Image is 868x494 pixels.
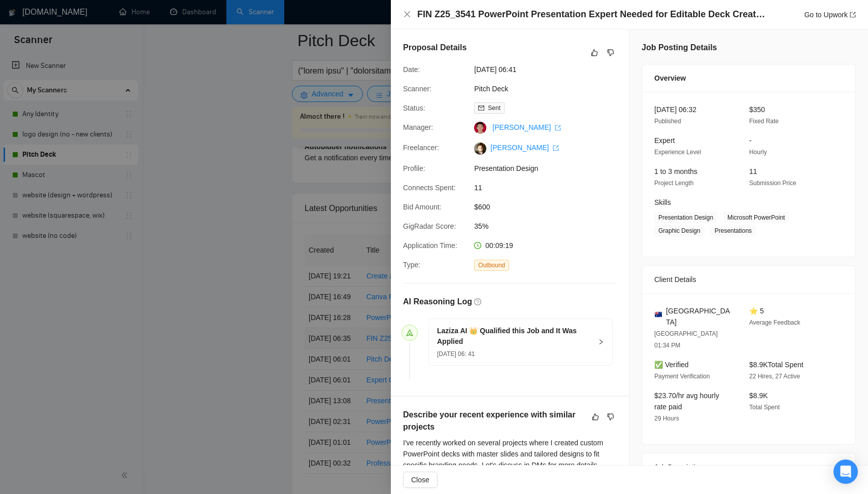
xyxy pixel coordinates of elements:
span: Outbound [474,260,509,271]
h5: Laziza AI 👑 Qualified this Job and It Was Applied [437,326,592,347]
span: Total Spent [749,404,780,411]
span: Status: [403,104,425,112]
span: Profile: [403,164,425,172]
span: GigRadar Score: [403,222,456,230]
span: mail [478,105,484,111]
span: Average Feedback [749,319,800,326]
img: c1gBwmsl0wiQyvu_M8uhSGLuz-ytkCc3oMeAKoj00p9YS1iN2H4iZ03QCpDM1hYsmJ [474,143,486,155]
button: like [588,47,600,59]
span: ⭐ 5 [749,307,764,315]
span: Application Time: [403,241,457,250]
span: Presentation Design [654,212,717,223]
span: 35% [474,221,626,232]
span: [GEOGRAPHIC_DATA] 01:34 PM [654,330,718,349]
span: Hourly [749,149,767,156]
div: I've recently worked on several projects where I created custom PowerPoint decks with master slid... [403,437,617,471]
span: Payment Verification [654,373,710,380]
span: Freelancer: [403,144,439,152]
span: ✅ Verified [654,361,689,369]
span: $8.9K Total Spent [749,361,804,369]
span: right [598,339,604,345]
span: $23.70/hr avg hourly rate paid [654,392,719,411]
span: export [553,145,559,151]
span: Fixed Rate [749,118,779,125]
span: 11 [749,167,757,175]
span: question-circle [474,298,481,305]
span: dislike [607,49,614,57]
span: Experience Level [654,149,701,156]
span: Presentations [711,225,756,236]
span: 1 to 3 months [654,167,697,175]
span: export [555,125,561,131]
button: dislike [605,411,617,423]
span: like [592,413,599,421]
span: 22 Hires, 27 Active [749,373,800,380]
span: like [591,49,598,57]
button: Close [403,10,411,19]
span: send [406,329,413,336]
span: [DATE] 06:32 [654,105,696,114]
button: dislike [605,47,617,59]
span: Expert [654,136,675,145]
span: export [850,12,856,18]
h5: Job Posting Details [642,42,717,54]
div: Client Details [654,266,843,293]
span: $350 [749,105,765,114]
h5: Describe your recent experience with similar projects [403,409,585,433]
a: [PERSON_NAME] export [490,144,559,152]
button: like [589,411,602,423]
span: 00:09:19 [485,241,513,250]
span: Pitch Deck [474,83,626,94]
span: [GEOGRAPHIC_DATA] [666,305,733,328]
span: Graphic Design [654,225,705,236]
span: $8.9K [749,392,768,400]
span: Connects Spent: [403,184,456,192]
div: Open Intercom Messenger [833,460,858,484]
span: 29 Hours [654,415,679,422]
span: Microsoft PowerPoint [723,212,789,223]
span: Skills [654,198,671,206]
h5: AI Reasoning Log [403,296,472,308]
span: - [749,136,752,145]
span: Sent [488,104,500,112]
a: [PERSON_NAME] export [492,123,561,131]
span: [DATE] 06: 41 [437,350,475,358]
button: Close [403,472,438,488]
h4: FIN Z25_3541 PowerPoint Presentation Expert Needed for Editable Deck Creation [417,8,767,21]
span: Manager: [403,123,433,131]
span: Submission Price [749,180,796,187]
span: Scanner: [403,85,431,93]
div: Job Description [654,453,843,481]
span: Project Length [654,180,693,187]
span: Bid Amount: [403,203,442,211]
a: Go to Upworkexport [804,11,856,19]
span: Presentation Design [474,163,626,174]
span: clock-circle [474,242,481,249]
img: 🇦🇺 [655,311,662,318]
span: Date: [403,65,420,74]
h5: Proposal Details [403,42,466,54]
span: Close [411,474,429,485]
span: 11 [474,182,626,193]
span: dislike [607,413,614,421]
span: $600 [474,201,626,213]
span: Overview [654,73,686,84]
span: close [403,10,411,18]
span: [DATE] 06:41 [474,64,626,75]
span: Type: [403,261,420,269]
span: Published [654,118,681,125]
